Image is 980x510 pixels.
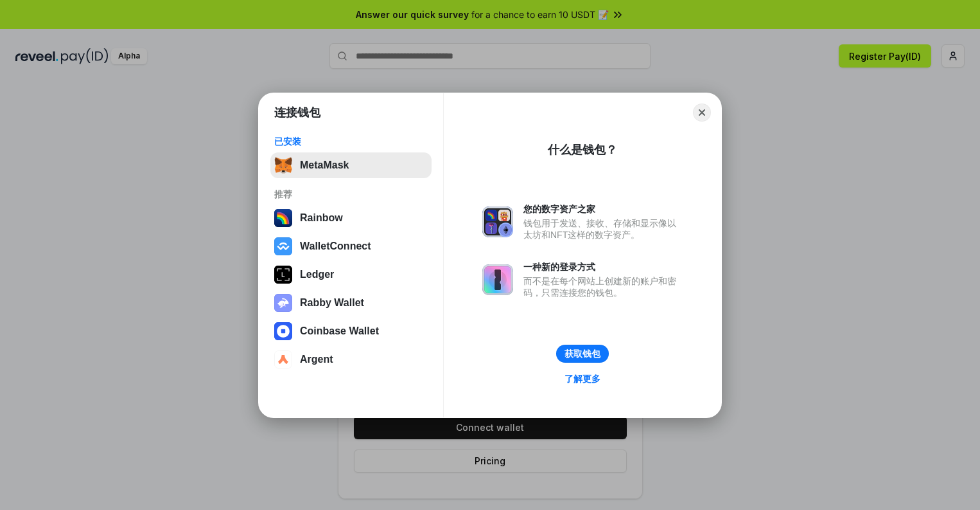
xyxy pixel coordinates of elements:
button: Argent [270,347,432,372]
img: svg+xml,%3Csvg%20width%3D%2228%22%20height%3D%2228%22%20viewBox%3D%220%200%2028%2028%22%20fill%3D... [274,351,292,369]
img: svg+xml,%3Csvg%20xmlns%3D%22http%3A%2F%2Fwww.w3.org%2F2000%2Fsvg%22%20fill%3D%22none%22%20viewBox... [482,206,513,237]
button: Rabby Wallet [270,290,432,316]
h1: 连接钱包 [274,105,320,120]
button: Close [693,104,711,122]
div: 了解更多 [564,373,600,385]
button: Rainbow [270,205,432,231]
div: Rainbow [300,212,343,224]
div: 什么是钱包？ [548,142,617,158]
div: 而不是在每个网站上创建新的账户和密码，只需连接您的钱包。 [523,275,683,298]
img: svg+xml,%3Csvg%20xmlns%3D%22http%3A%2F%2Fwww.w3.org%2F2000%2Fsvg%22%20fill%3D%22none%22%20viewBox... [482,264,513,295]
div: Argent [300,354,333,365]
div: 已安装 [274,136,428,147]
button: Coinbase Wallet [270,318,432,344]
button: 获取钱包 [556,345,609,363]
div: Ledger [300,269,334,280]
div: 钱包用于发送、接收、存储和显示像以太坊和NFT这样的数字资产。 [523,217,683,241]
a: 了解更多 [557,370,608,387]
div: 获取钱包 [564,348,600,360]
div: 推荐 [274,188,428,200]
button: WalletConnect [270,233,432,259]
button: Ledger [270,262,432,287]
div: MetaMask [300,159,349,171]
img: svg+xml,%3Csvg%20width%3D%2228%22%20height%3D%2228%22%20viewBox%3D%220%200%2028%2028%22%20fill%3D... [274,237,292,255]
button: MetaMask [270,152,432,178]
img: svg+xml,%3Csvg%20xmlns%3D%22http%3A%2F%2Fwww.w3.org%2F2000%2Fsvg%22%20fill%3D%22none%22%20viewBox... [274,294,292,312]
div: Coinbase Wallet [300,325,379,337]
img: svg+xml,%3Csvg%20width%3D%2228%22%20height%3D%2228%22%20viewBox%3D%220%200%2028%2028%22%20fill%3D... [274,322,292,340]
div: 您的数字资产之家 [523,203,683,215]
img: svg+xml,%3Csvg%20width%3D%22120%22%20height%3D%22120%22%20viewBox%3D%220%200%20120%20120%22%20fil... [274,209,292,227]
div: 一种新的登录方式 [523,261,683,273]
img: svg+xml,%3Csvg%20fill%3D%22none%22%20height%3D%2233%22%20viewBox%3D%220%200%2035%2033%22%20width%... [274,156,292,174]
div: Rabby Wallet [300,297,364,309]
div: WalletConnect [300,241,371,252]
img: svg+xml,%3Csvg%20xmlns%3D%22http%3A%2F%2Fwww.w3.org%2F2000%2Fsvg%22%20width%3D%2228%22%20height%3... [274,266,292,284]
